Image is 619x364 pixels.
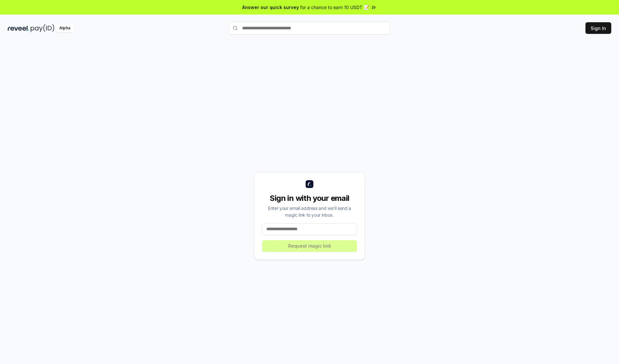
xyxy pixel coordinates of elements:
img: reveel_dark [8,24,29,32]
img: pay_id [31,24,54,32]
img: logo_small [306,180,313,188]
button: Sign In [585,22,611,34]
div: Alpha [56,24,74,32]
span: Answer our quick survey [242,4,299,11]
span: for a chance to earn 10 USDT 📝 [300,4,369,11]
div: Enter your email address and we’ll send a magic link to your inbox. [262,205,357,218]
div: Sign in with your email [262,193,357,203]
